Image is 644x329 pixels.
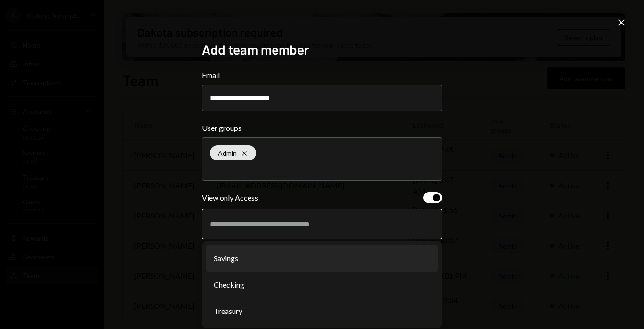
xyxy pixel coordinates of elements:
[206,298,438,324] li: Treasury
[202,192,258,203] div: View only Access
[210,145,256,160] div: Admin
[206,245,438,272] li: Savings
[202,40,442,59] h2: Add team member
[202,70,442,81] label: Email
[206,272,438,298] li: Checking
[202,122,442,134] label: User groups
